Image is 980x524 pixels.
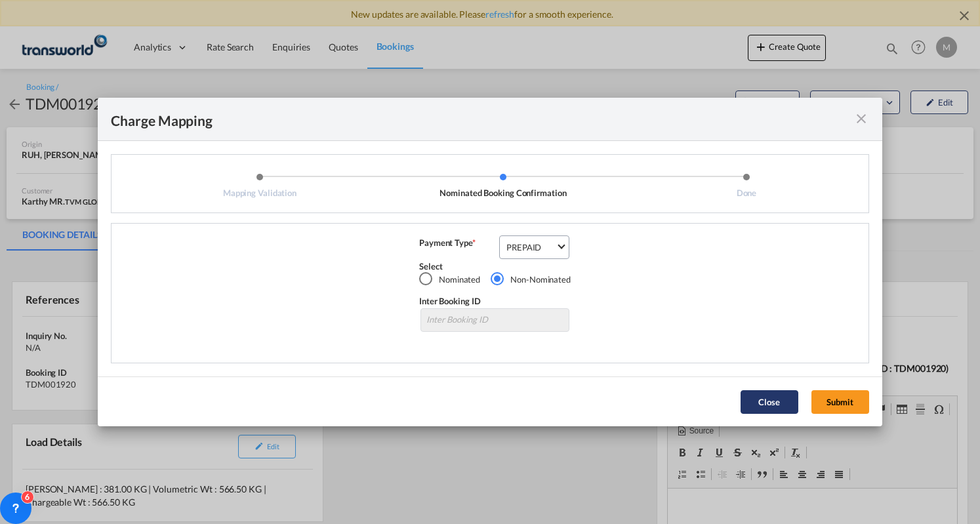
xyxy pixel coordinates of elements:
[506,242,541,252] div: PREPAID
[419,260,571,272] div: Select
[381,172,624,199] li: Nominated Booking Confirmation
[741,390,798,414] button: Close
[419,272,480,285] md-radio-button: Nominated
[98,98,882,426] md-dialog: Mapping ValidationNominated Booking ...
[13,13,276,27] body: Editor, editor52
[419,295,571,307] div: Inter Booking ID
[811,390,869,414] button: Submit
[624,172,868,199] li: Done
[491,272,571,285] md-radio-button: Non-Nominated
[853,111,869,127] md-icon: icon-close fg-AAA8AD cursor
[420,308,569,332] input: Inter Booking ID
[111,111,213,127] div: Charge Mapping
[419,237,498,260] div: Payment Type
[138,172,381,199] li: Mapping Validation
[499,235,569,259] md-select: Select Payment Type: PREPAID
